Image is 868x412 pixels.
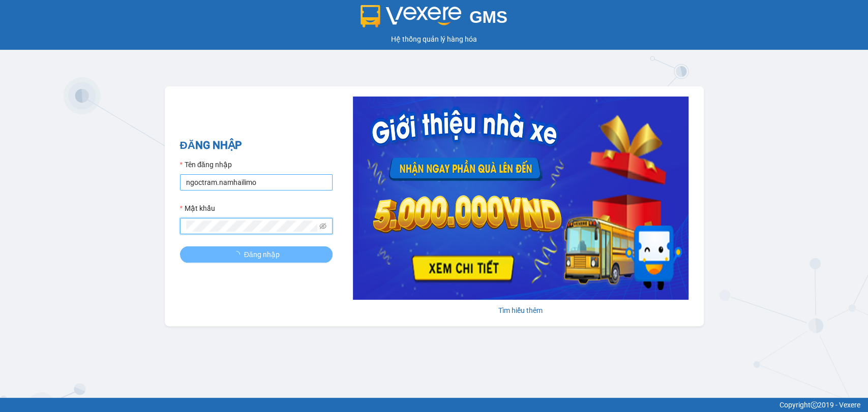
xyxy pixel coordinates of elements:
div: Tìm hiểu thêm [353,305,689,316]
span: copyright [811,401,818,408]
span: loading [233,251,244,258]
input: Tên đăng nhập [180,174,333,191]
a: GMS [361,15,507,23]
button: Đăng nhập [180,246,333,263]
span: eye-invisible [319,223,326,230]
label: Tên đăng nhập [180,159,232,170]
span: GMS [469,8,507,26]
input: Mật khẩu [186,220,317,232]
div: Copyright 2019 - Vexere [8,399,860,410]
img: banner-0 [353,97,689,300]
div: Hệ thống quản lý hàng hóa [3,34,865,45]
img: logo 2 [361,5,461,27]
h2: ĐĂNG NHẬP [180,137,333,154]
span: Đăng nhập [244,249,280,260]
label: Mật khẩu [180,203,215,214]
